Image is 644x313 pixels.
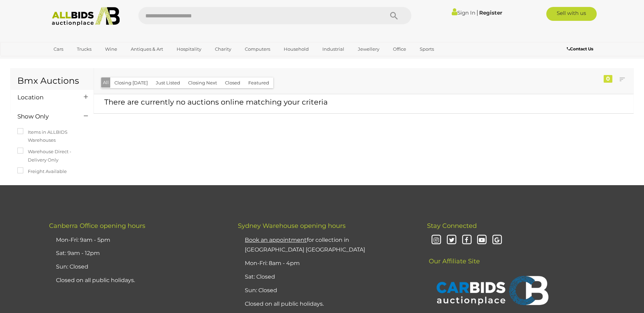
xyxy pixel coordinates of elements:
[100,43,122,55] a: Wine
[243,270,409,284] li: Sat: Closed
[377,7,411,24] button: Search
[54,233,220,247] li: Mon-Fri: 9am - 5pm
[244,77,273,88] button: Featured
[479,9,502,16] a: Register
[17,94,73,101] h4: Location
[49,55,107,66] a: [GEOGRAPHIC_DATA]
[104,98,328,106] span: There are currently no auctions online matching your criteria
[110,77,152,88] button: Closing [DATE]
[427,222,477,230] span: Stay Connected
[415,43,438,55] a: Sports
[54,247,220,260] li: Sat: 9am - 12pm
[210,43,236,55] a: Charity
[17,167,67,175] label: Freight Available
[245,237,307,243] u: Book an appointment
[491,234,503,246] i: Google
[72,43,96,55] a: Trucks
[318,43,349,55] a: Industrial
[476,234,488,246] i: Youtube
[427,247,480,265] span: Our Affiliate Site
[17,128,87,145] label: Items in ALLBIDS Warehouses
[172,43,206,55] a: Hospitality
[445,234,458,246] i: Twitter
[221,77,244,88] button: Closed
[238,222,346,230] span: Sydney Warehouse opening hours
[184,77,221,88] button: Closing Next
[17,76,87,86] h1: Bmx Auctions
[240,43,275,55] a: Computers
[243,284,409,297] li: Sun: Closed
[604,75,612,83] div: 0
[17,148,87,164] label: Warehouse Direct - Delivery Only
[388,43,411,55] a: Office
[49,222,145,230] span: Canberra Office opening hours
[243,257,409,270] li: Mon-Fri: 8am - 4pm
[243,297,409,311] li: Closed on all public holidays.
[461,234,473,246] i: Facebook
[546,7,597,21] a: Sell with us
[245,237,365,253] a: Book an appointmentfor collection in [GEOGRAPHIC_DATA] [GEOGRAPHIC_DATA]
[17,113,73,120] h4: Show Only
[54,260,220,274] li: Sun: Closed
[353,43,384,55] a: Jewellery
[430,234,443,246] i: Instagram
[279,43,313,55] a: Household
[567,46,593,51] b: Contact Us
[48,7,123,26] img: Allbids.com.au
[126,43,168,55] a: Antiques & Art
[101,77,111,88] button: All
[452,9,475,16] a: Sign In
[54,274,220,287] li: Closed on all public holidays.
[152,77,184,88] button: Just Listed
[49,43,68,55] a: Cars
[567,45,595,53] a: Contact Us
[476,9,478,16] span: |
